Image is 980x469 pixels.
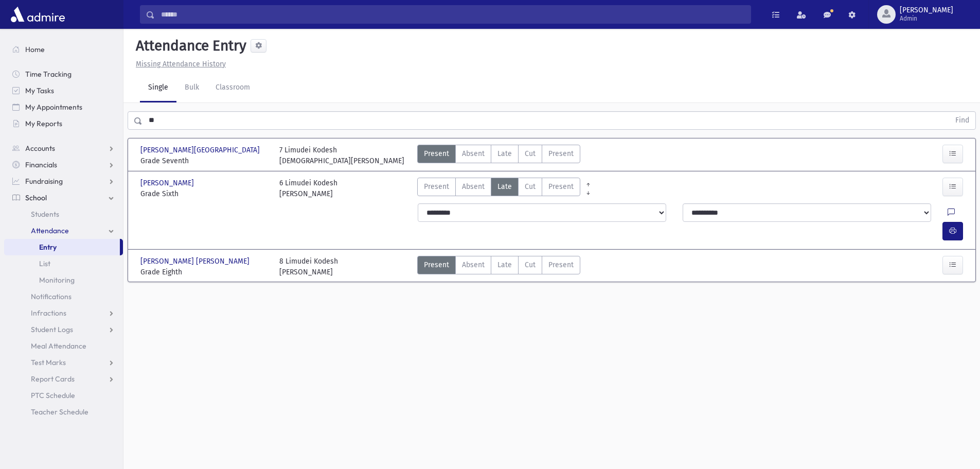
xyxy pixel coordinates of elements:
[31,407,88,416] span: Teacher Schedule
[25,193,47,202] span: School
[462,259,485,270] span: Absent
[4,305,123,321] a: Infractions
[4,189,123,206] a: School
[548,259,574,270] span: Present
[4,66,123,82] a: Time Tracking
[31,358,66,367] span: Test Marks
[424,259,449,270] span: Present
[25,102,82,112] span: My Appointments
[525,148,536,159] span: Cut
[548,181,574,192] span: Present
[4,321,123,338] a: Student Logs
[417,256,580,277] div: AttTypes
[39,242,57,252] span: Entry
[140,74,176,102] a: Single
[4,82,123,99] a: My Tasks
[207,74,258,102] a: Classroom
[4,288,123,305] a: Notifications
[279,178,337,199] div: 6 Limudei Kodesh [PERSON_NAME]
[279,145,404,166] div: 7 Limudei Kodesh [DEMOGRAPHIC_DATA][PERSON_NAME]
[132,37,246,55] h5: Attendance Entry
[132,60,226,68] a: Missing Attendance History
[31,226,69,235] span: Attendance
[4,99,123,115] a: My Appointments
[136,60,226,68] u: Missing Attendance History
[31,374,75,384] span: Report Cards
[497,181,512,192] span: Late
[25,119,62,128] span: My Reports
[4,115,123,132] a: My Reports
[176,74,207,102] a: Bulk
[497,148,512,159] span: Late
[417,145,580,166] div: AttTypes
[4,239,120,255] a: Entry
[424,148,449,159] span: Present
[525,259,536,270] span: Cut
[4,173,123,189] a: Fundraising
[140,178,196,188] span: [PERSON_NAME]
[462,148,485,159] span: Absent
[4,404,123,420] a: Teacher Schedule
[25,177,63,186] span: Fundraising
[4,354,123,371] a: Test Marks
[417,178,580,199] div: AttTypes
[140,256,252,267] span: [PERSON_NAME] [PERSON_NAME]
[140,155,269,166] span: Grade Seventh
[949,112,975,129] button: Find
[25,45,45,54] span: Home
[140,267,269,277] span: Grade Eighth
[900,14,953,23] span: Admin
[279,256,338,277] div: 8 Limudei Kodesh [PERSON_NAME]
[4,157,123,173] a: Financials
[25,86,54,95] span: My Tasks
[155,5,751,24] input: Search
[4,222,123,239] a: Attendance
[39,275,75,285] span: Monitoring
[548,148,574,159] span: Present
[31,325,73,334] span: Student Logs
[4,272,123,288] a: Monitoring
[424,181,449,192] span: Present
[497,259,512,270] span: Late
[31,210,59,219] span: Students
[25,70,72,79] span: Time Tracking
[140,145,262,155] span: [PERSON_NAME][GEOGRAPHIC_DATA]
[31,292,72,301] span: Notifications
[39,259,50,268] span: List
[4,387,123,404] a: PTC Schedule
[140,188,269,199] span: Grade Sixth
[4,255,123,272] a: List
[8,4,67,25] img: AdmirePro
[25,144,55,153] span: Accounts
[900,6,953,14] span: [PERSON_NAME]
[4,206,123,222] a: Students
[462,181,485,192] span: Absent
[31,308,66,318] span: Infractions
[525,181,536,192] span: Cut
[4,371,123,387] a: Report Cards
[31,341,86,351] span: Meal Attendance
[31,391,75,400] span: PTC Schedule
[25,160,57,169] span: Financials
[4,41,123,58] a: Home
[4,338,123,354] a: Meal Attendance
[4,140,123,157] a: Accounts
